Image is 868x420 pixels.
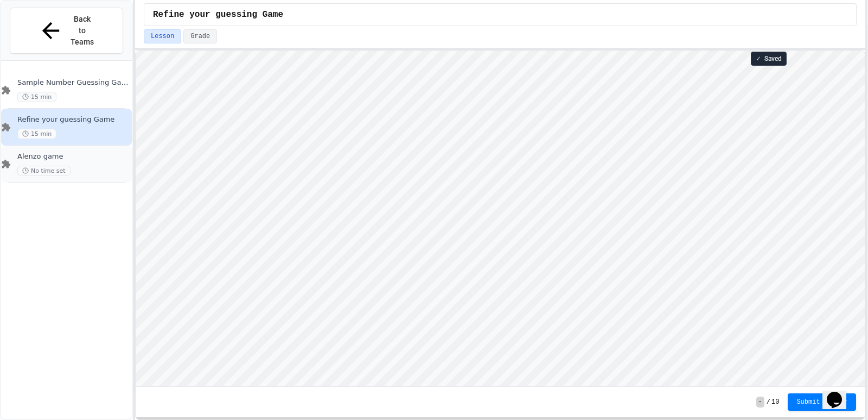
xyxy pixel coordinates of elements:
span: - [756,397,764,408]
span: Refine your guessing Game [17,115,130,124]
span: Sample Number Guessing Game [17,78,130,87]
button: Grade [183,29,217,43]
iframe: chat widget [822,377,857,409]
button: Lesson [144,29,181,43]
button: Back to Teams [10,8,123,54]
span: Alenzo game [17,152,130,161]
iframe: Snap! Programming Environment [136,51,865,386]
span: Back to Teams [70,14,95,48]
span: 15 min [17,92,56,102]
span: / [767,398,770,406]
span: 15 min [17,129,56,139]
span: Submit Answer [796,398,847,406]
button: Submit Answer [788,393,856,411]
span: 10 [771,398,779,406]
span: Refine your guessing Game [153,8,283,21]
span: ✓ [756,54,761,63]
span: No time set [17,166,71,176]
span: Saved [764,54,782,63]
